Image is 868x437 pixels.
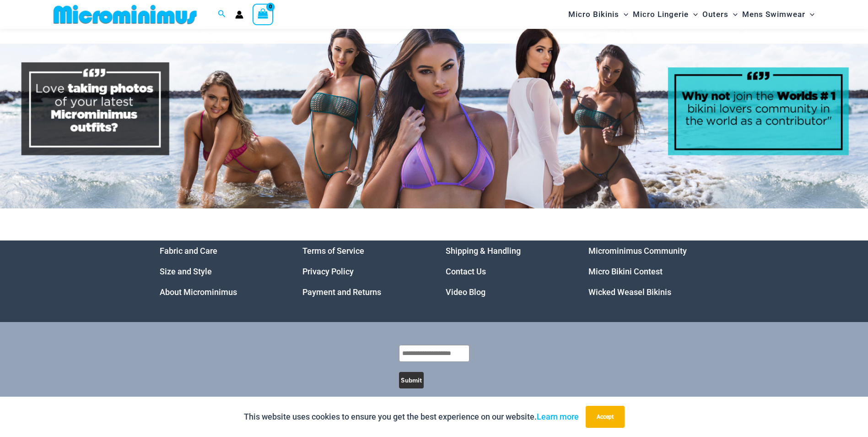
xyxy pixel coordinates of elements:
[586,406,625,428] button: Accept
[160,240,280,302] nav: Menu
[253,4,274,25] a: View Shopping Cart, empty
[302,267,354,276] a: Privacy Policy
[160,267,212,276] a: Size and Style
[742,3,805,26] span: Mens Swimwear
[446,240,566,302] aside: Footer Widget 3
[302,246,364,256] a: Terms of Service
[235,11,243,19] a: Account icon link
[302,287,381,297] a: Payment and Returns
[689,3,698,26] span: Menu Toggle
[588,267,663,276] a: Micro Bikini Contest
[302,240,423,302] aside: Footer Widget 2
[728,3,738,26] span: Menu Toggle
[631,3,700,26] a: Micro LingerieMenu ToggleMenu Toggle
[633,3,689,26] span: Micro Lingerie
[588,240,709,302] aside: Footer Widget 4
[740,3,817,26] a: Mens SwimwearMenu ToggleMenu Toggle
[805,3,814,26] span: Menu Toggle
[702,3,728,26] span: Outers
[619,3,628,26] span: Menu Toggle
[160,287,237,297] a: About Microminimus
[446,240,566,302] nav: Menu
[160,246,217,256] a: Fabric and Care
[568,3,619,26] span: Micro Bikinis
[218,9,226,20] a: Search icon link
[302,240,423,302] nav: Menu
[160,240,280,302] aside: Footer Widget 1
[50,4,200,25] img: MM SHOP LOGO FLAT
[446,287,485,297] a: Video Blog
[399,372,424,388] button: Submit
[700,3,740,26] a: OutersMenu ToggleMenu Toggle
[588,246,687,256] a: Microminimus Community
[588,287,671,297] a: Wicked Weasel Bikinis
[565,1,819,27] nav: Site Navigation
[588,240,709,302] nav: Menu
[446,267,486,276] a: Contact Us
[537,412,579,421] a: Learn more
[566,3,631,26] a: Micro BikinisMenu ToggleMenu Toggle
[244,410,579,424] p: This website uses cookies to ensure you get the best experience on our website.
[446,246,521,256] a: Shipping & Handling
